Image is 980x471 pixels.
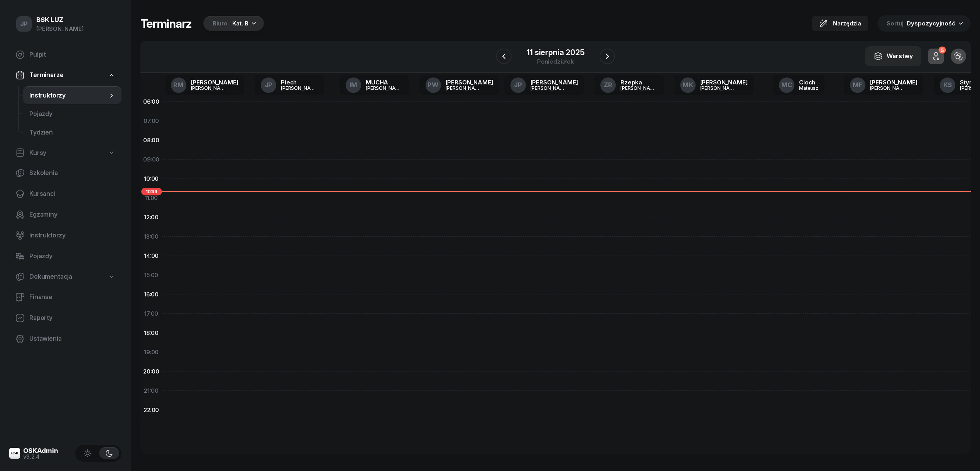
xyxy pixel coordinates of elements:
[23,454,58,459] div: v3.2.4
[256,183,300,194] div: 10:00 - 18:00
[29,313,115,323] span: Raporty
[165,75,245,95] a: RM[PERSON_NAME][PERSON_NAME]
[302,142,324,143] span: 25-26/30
[23,123,122,142] a: Tydzień
[171,144,219,151] div: BUR
[600,206,658,229] button: Nie wprowadzonoDodaj dyspozycyjność
[511,210,558,217] span: [PERSON_NAME]
[140,208,162,227] div: 12:00
[504,75,584,95] a: JP[PERSON_NAME][PERSON_NAME]
[620,86,657,91] div: [PERSON_NAME]
[141,188,162,195] span: 10:39
[29,148,46,158] span: Kursy
[341,298,389,305] div: woznoiak
[36,24,84,34] div: [PERSON_NAME]
[261,154,277,159] span: 2 godz.
[271,382,308,399] button: Niedostępny18:00 - 23:59
[350,82,358,88] span: IM
[515,250,532,255] span: 2 godz.
[9,247,122,266] a: Pojazdy
[441,343,478,360] button: Niedostępny14:00 - 23:59
[216,103,239,105] span: 27-28/40
[29,91,108,101] span: Instruktorzy
[9,288,122,306] a: Finanse
[191,79,238,85] div: [PERSON_NAME]
[531,86,568,91] div: [PERSON_NAME]
[604,82,612,88] span: ZR
[191,86,228,91] div: [PERSON_NAME]
[441,351,478,359] div: 14:00 - 23:59
[140,227,162,246] div: 13:00
[29,292,115,302] span: Finanse
[9,268,122,286] a: Dokumentacja
[281,86,318,91] div: [PERSON_NAME]
[558,277,578,278] span: 17-18/38
[29,230,115,241] span: Instruktorzy
[29,109,115,119] span: Pojazdy
[355,94,393,100] div: Niedostępny
[346,315,362,320] span: 2 godz.
[557,238,578,240] span: 25-26/38
[176,231,193,236] span: 2 godz.
[525,372,563,389] button: Niedostępny17:00 - 23:59
[140,17,192,30] h1: Terminarz
[355,93,393,110] button: Niedostępny00:00 - 12:00
[907,20,955,27] span: Dyspozycyjność
[176,192,193,197] span: 2 godz.
[140,131,162,150] div: 08:00
[213,19,228,28] div: Biuro
[366,86,403,91] div: [PERSON_NAME]
[769,207,828,217] div: Nie wprowadzono
[355,100,393,108] div: 00:00 - 12:00
[769,218,828,227] a: Dodaj dyspozycyjność
[29,128,115,138] span: Tydzień
[171,123,218,135] div: 06:00 - 08:00
[431,231,447,236] span: 2 godz.
[218,257,239,259] span: 33-34/38
[140,266,162,285] div: 15:00
[684,218,743,227] a: Dodaj dyspozycyjność
[854,207,913,217] div: Nie wprowadzono
[201,16,264,31] button: BiuroKat. B
[511,163,558,171] span: [PERSON_NAME]
[29,70,63,80] span: Terminarze
[29,272,72,282] span: Dokumentacja
[186,370,223,378] div: 16:00 - 23:59
[341,355,386,366] div: 18:00 - 20:00
[943,82,952,88] span: KS
[441,345,478,351] div: Niedostępny
[341,337,389,344] span: [PERSON_NAME]
[171,106,219,113] span: [PERSON_NAME]
[255,75,324,95] a: JPPiech[PERSON_NAME]
[341,239,384,250] div: 12:00 - 14:00
[171,151,219,159] span: [PERSON_NAME]
[773,75,825,95] a: MCCiochMateusz
[527,59,584,64] div: poniedziałek
[140,381,162,400] div: 21:00
[874,51,913,61] div: Warstwy
[388,219,409,220] span: 13-14/30
[700,79,748,85] div: [PERSON_NAME]
[346,347,362,352] span: 2 godz.
[844,75,924,95] a: MF[PERSON_NAME][PERSON_NAME]
[176,115,193,120] span: 2 godz.
[812,16,868,31] button: Narzędzia
[854,206,913,229] button: Nie wprowadzonoDodaj dyspozycyjność
[140,343,162,362] div: 19:00
[781,82,792,88] span: MC
[511,181,554,192] div: 09:00 - 11:00
[9,164,122,182] a: Szkolenia
[853,82,863,88] span: MF
[427,82,439,88] span: PW
[140,362,162,381] div: 20:00
[446,79,493,85] div: [PERSON_NAME]
[9,144,122,162] a: Kursy
[511,297,554,308] div: 15:00 - 17:00
[256,144,304,151] span: [PERSON_NAME]
[23,447,58,454] div: OSKAdmin
[340,75,409,95] a: IMMUCHA[PERSON_NAME]
[29,189,115,199] span: Kursanci
[256,162,301,173] div: 08:00 - 10:00
[140,169,162,188] div: 10:00
[511,202,558,209] div: opłata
